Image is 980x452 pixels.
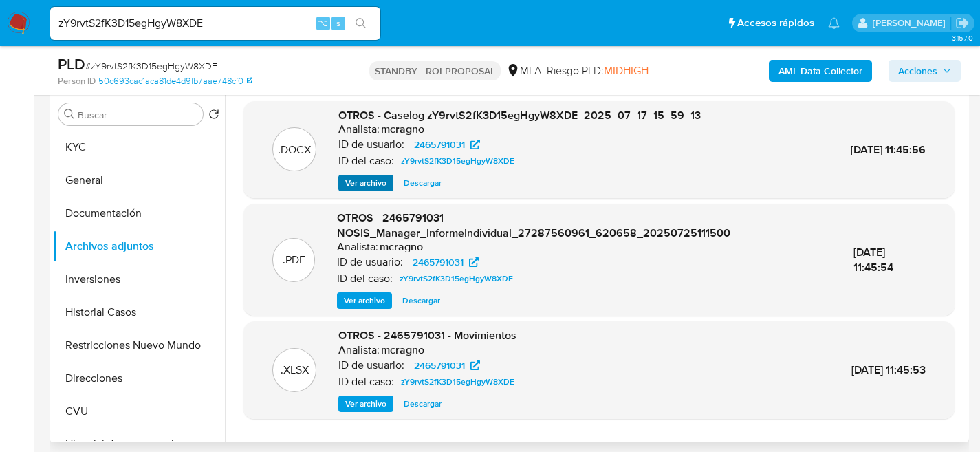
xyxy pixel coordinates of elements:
p: .DOCX [278,142,311,158]
div: MLA [506,63,541,78]
span: [DATE] 11:45:56 [851,142,926,158]
a: zY9rvtS2fK3D15egHgyW8XDE [394,270,519,287]
span: 2465791031 [414,136,465,153]
h6: mcragno [381,122,424,136]
p: Analista: [337,240,378,254]
button: General [53,164,225,197]
span: zY9rvtS2fK3D15egHgyW8XDE [401,374,514,390]
p: ID de usuario: [338,358,404,372]
p: .XLSX [281,363,309,378]
input: Buscar usuario o caso... [50,14,380,32]
p: STANDBY - ROI PROPOSAL [369,61,501,80]
span: Descargar [402,294,440,308]
a: 2465791031 [404,254,487,270]
a: Notificaciones [828,17,840,29]
a: 2465791031 [406,357,488,374]
button: Descargar [397,396,448,412]
a: 2465791031 [406,136,488,153]
button: Ver archivo [337,292,392,309]
p: ID de usuario: [338,138,404,151]
span: Descargar [404,176,442,190]
button: Ver archivo [338,175,393,191]
span: Accesos rápidos [737,16,814,30]
button: CVU [53,395,225,428]
button: Ver archivo [338,396,393,412]
button: Direcciones [53,362,225,395]
span: ⌥ [318,17,328,30]
button: Historial Casos [53,296,225,329]
a: Salir [955,16,970,30]
span: Ver archivo [345,176,386,190]
span: Ver archivo [344,294,385,308]
p: .PDF [283,252,305,268]
span: zY9rvtS2fK3D15egHgyW8XDE [401,153,514,169]
button: Restricciones Nuevo Mundo [53,329,225,362]
button: Acciones [889,60,961,82]
span: Descargar [404,397,442,411]
a: 50c693cac1aca81de4d9fb7aae748cf0 [98,75,252,87]
p: ID del caso: [338,375,394,389]
p: facundo.marin@mercadolibre.com [873,17,950,30]
button: Descargar [395,292,447,309]
button: Descargar [397,175,448,191]
b: PLD [58,53,85,75]
span: MIDHIGH [604,63,649,78]
p: Analista: [338,343,380,357]
button: Archivos adjuntos [53,230,225,263]
span: Ver archivo [345,397,386,411]
p: ID de usuario: [337,255,403,269]
span: 2465791031 [413,254,464,270]
span: s [336,17,340,30]
span: 2465791031 [414,357,465,374]
span: Riesgo PLD: [547,63,649,78]
button: AML Data Collector [769,60,872,82]
span: OTROS - Caselog zY9rvtS2fK3D15egHgyW8XDE_2025_07_17_15_59_13 [338,107,701,123]
h6: mcragno [381,343,424,357]
button: Documentación [53,197,225,230]
button: KYC [53,131,225,164]
a: zY9rvtS2fK3D15egHgyW8XDE [395,153,520,169]
p: ID del caso: [338,154,394,168]
button: search-icon [347,14,375,33]
h6: mcragno [380,240,423,254]
span: [DATE] 11:45:54 [853,244,893,275]
p: ID del caso: [337,272,393,286]
p: Analista: [338,122,380,136]
span: 3.157.0 [952,32,973,43]
span: Acciones [898,60,937,82]
button: Volver al orden por defecto [208,109,219,124]
input: Buscar [78,109,197,121]
b: Person ID [58,75,96,87]
span: [DATE] 11:45:53 [851,362,926,378]
span: # zY9rvtS2fK3D15egHgyW8XDE [85,59,217,73]
button: Buscar [64,109,75,120]
a: zY9rvtS2fK3D15egHgyW8XDE [395,374,520,390]
b: AML Data Collector [778,60,862,82]
button: Inversiones [53,263,225,296]
span: OTROS - 2465791031 - NOSIS_Manager_InformeIndividual_27287560961_620658_20250725111500 [337,210,730,241]
span: zY9rvtS2fK3D15egHgyW8XDE [400,270,513,287]
span: OTROS - 2465791031 - Movimientos [338,327,516,343]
